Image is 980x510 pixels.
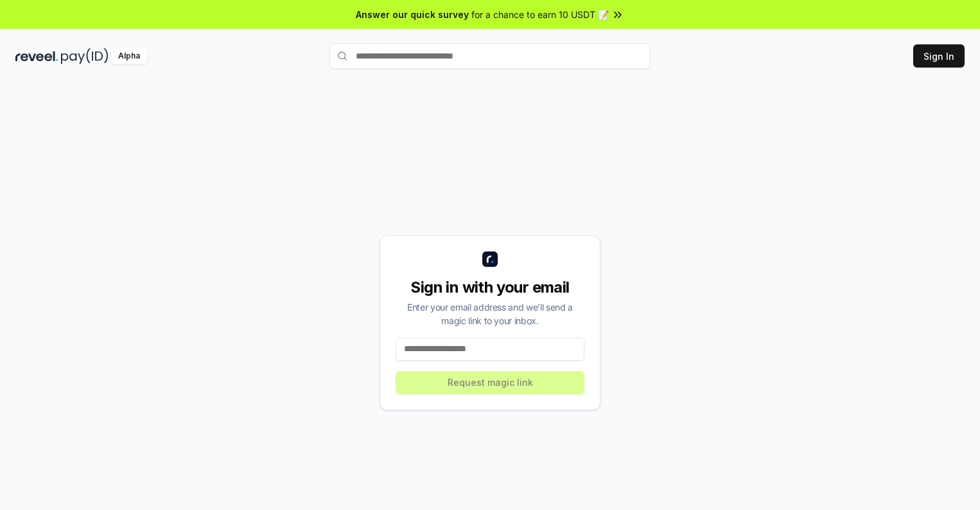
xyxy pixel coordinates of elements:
[396,300,584,327] div: Enter your email address and we’ll send a magic link to your inbox.
[396,277,584,298] div: Sign in with your email
[913,44,965,68] button: Sign In
[471,8,609,21] span: for a chance to earn 10 USDT 📝
[61,48,109,64] img: pay_id
[482,251,498,267] img: logo_small
[356,8,469,21] span: Answer our quick survey
[15,48,58,64] img: reveel_dark
[111,48,147,64] div: Alpha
